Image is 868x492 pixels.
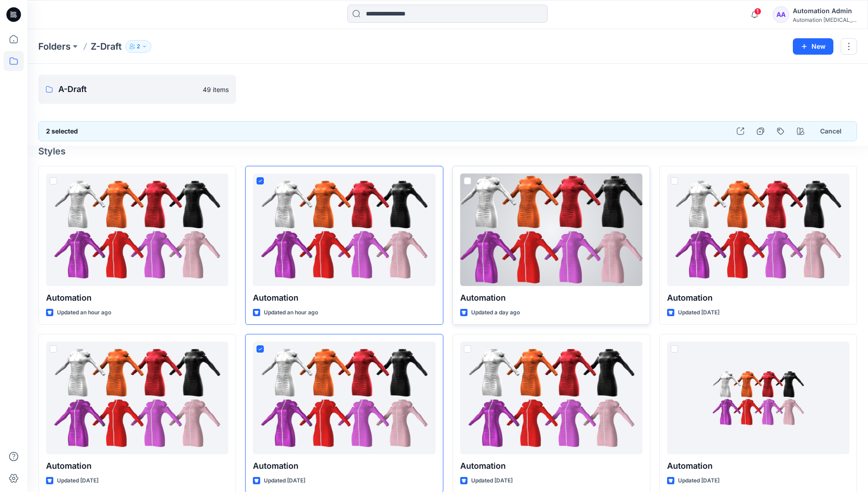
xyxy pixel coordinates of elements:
[46,126,78,137] h6: 2 selected
[203,85,229,94] p: 49 items
[471,308,520,318] p: Updated a day ago
[38,146,857,157] h4: Styles
[667,460,849,472] p: Automation
[812,123,849,139] button: Cancel
[793,5,857,16] div: Automation Admin
[471,476,513,486] p: Updated [DATE]
[38,40,71,53] a: Folders
[46,460,228,472] p: Automation
[91,40,122,53] p: Z-Draft
[793,16,857,23] div: Automation [MEDICAL_DATA]...
[460,292,642,304] p: Automation
[678,308,719,318] p: Updated [DATE]
[38,75,236,104] a: A-Draft49 items
[137,41,140,51] p: 2
[253,292,435,304] p: Automation
[264,308,318,318] p: Updated an hour ago
[58,83,197,96] p: A-Draft
[253,460,435,472] p: Automation
[125,40,151,53] button: 2
[46,292,228,304] p: Automation
[793,38,833,55] button: New
[57,476,98,486] p: Updated [DATE]
[264,476,305,486] p: Updated [DATE]
[754,8,761,15] span: 1
[667,292,849,304] p: Automation
[678,476,719,486] p: Updated [DATE]
[57,308,111,318] p: Updated an hour ago
[460,460,642,472] p: Automation
[773,6,789,23] div: AA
